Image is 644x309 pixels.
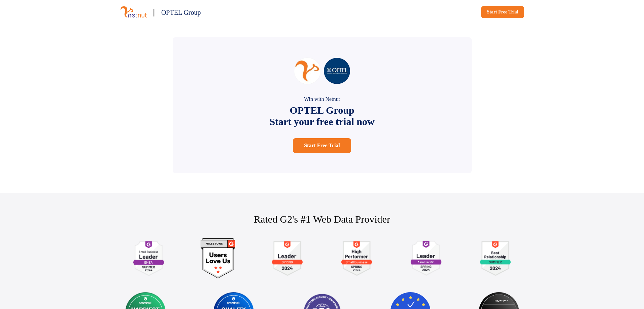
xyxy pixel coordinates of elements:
[269,105,374,127] p: OPTEL Group Start your free trial now
[152,5,156,18] p: ||
[269,95,374,103] p: Win with Netnut
[481,6,524,18] a: Start Free Trial
[161,9,201,16] span: OPTEL Group
[293,138,351,153] a: Start Free Trial
[254,214,390,225] p: Rated G2's #1 Web Data Provider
